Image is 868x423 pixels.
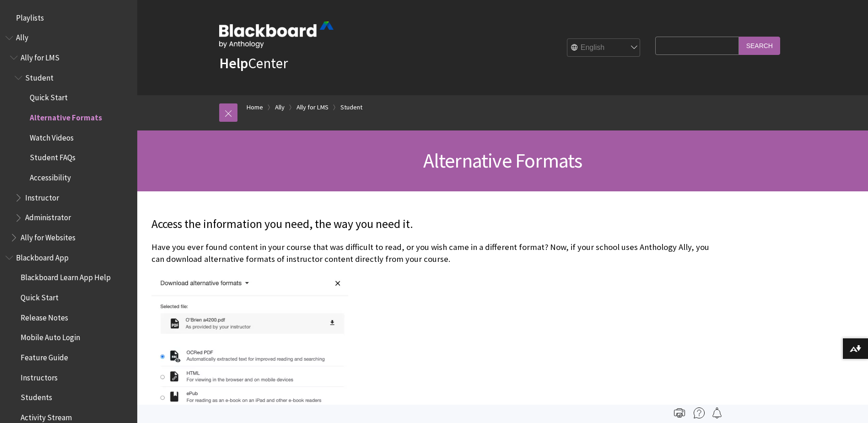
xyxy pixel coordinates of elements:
[16,250,69,262] span: Blackboard App
[25,190,59,202] span: Instructor
[21,50,59,62] span: Ally for LMS
[712,407,722,418] img: Follow this page
[30,130,74,142] span: Watch Videos
[423,148,582,173] span: Alternative Formats
[21,350,68,362] span: Feature Guide
[16,30,28,43] span: Ally
[21,330,80,342] span: Mobile Auto Login
[297,102,329,113] a: Ally for LMS
[219,54,288,72] a: HelpCenter
[219,22,334,48] img: Blackboard by Anthology
[5,10,132,26] nav: Book outline for Playlists
[30,170,71,182] span: Accessibility
[21,230,75,242] span: Ally for Websites
[674,407,685,418] img: Print
[247,102,263,113] a: Home
[694,407,705,418] img: More help
[739,37,780,54] input: Search
[21,410,72,422] span: Activity Stream
[25,210,71,222] span: Administrator
[21,370,58,382] span: Instructors
[21,310,68,322] span: Release Notes
[25,70,54,82] span: Student
[151,216,719,233] p: Access the information you need, the way you need it.
[275,102,285,113] a: Ally
[219,54,248,72] strong: Help
[30,110,102,122] span: Alternative Formats
[30,90,68,103] span: Quick Start
[21,270,111,282] span: Blackboard Learn App Help
[151,241,719,265] p: Have you ever found content in your course that was difficult to read, or you wish came in a diff...
[5,30,132,245] nav: Book outline for Anthology Ally Help
[21,390,52,402] span: Students
[21,290,59,302] span: Quick Start
[16,10,44,22] span: Playlists
[340,102,362,113] a: Student
[567,39,641,57] select: Site Language Selector
[30,150,75,163] span: Student FAQs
